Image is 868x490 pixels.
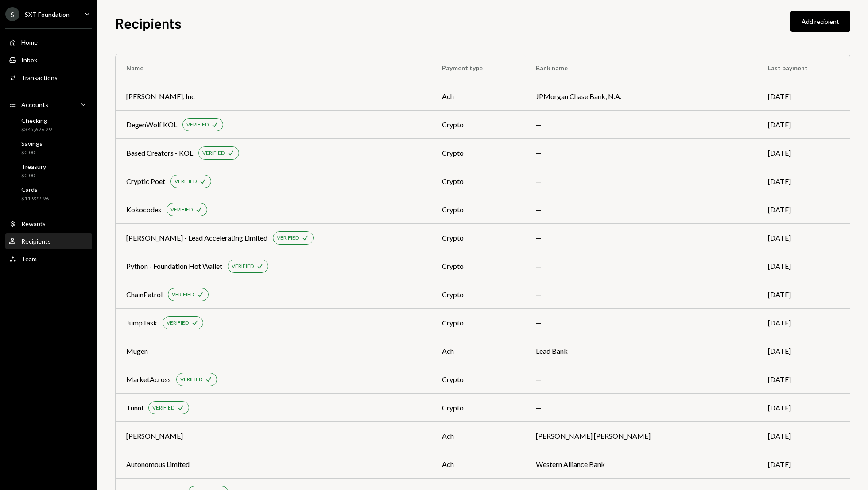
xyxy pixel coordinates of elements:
[757,280,850,309] td: [DATE]
[442,148,515,158] div: crypto
[170,206,193,214] div: VERIFIED
[757,224,850,252] td: [DATE]
[180,376,202,383] div: VERIFIED
[757,111,850,139] td: [DATE]
[525,195,757,224] td: —
[21,140,43,147] div: Savings
[757,422,850,450] td: [DATE]
[790,11,850,32] button: Add recipient
[126,374,171,385] div: MarketAcross
[167,319,189,327] div: VERIFIED
[21,74,58,81] div: Transactions
[126,148,193,158] div: Based Creators - KOL
[525,82,757,111] td: JPMorgan Chase Bank, N.A.
[126,261,222,272] div: Python - Foundation Hot Wallet
[126,346,148,356] div: Mugen
[126,289,163,300] div: ChainPatrol
[525,111,757,139] td: —
[21,220,46,227] div: Rewards
[21,163,46,170] div: Treasury
[442,459,515,470] div: ach
[757,450,850,479] td: [DATE]
[525,422,757,450] td: [PERSON_NAME] [PERSON_NAME]
[442,374,515,385] div: crypto
[525,54,757,82] th: Bank name
[277,234,299,242] div: VERIFIED
[5,96,92,112] a: Accounts
[757,139,850,167] td: [DATE]
[757,195,850,224] td: [DATE]
[21,38,38,46] div: Home
[757,252,850,280] td: [DATE]
[525,365,757,394] td: —
[5,233,92,249] a: Recipients
[431,54,525,82] th: Payment type
[116,54,431,82] th: Name
[442,204,515,215] div: crypto
[21,149,43,157] div: $0.00
[21,101,48,108] div: Accounts
[21,237,51,245] div: Recipients
[126,233,267,243] div: [PERSON_NAME] - Lead Accelerating Limited
[442,91,515,102] div: ach
[442,261,515,272] div: crypto
[757,309,850,337] td: [DATE]
[5,7,19,21] div: S
[232,263,254,270] div: VERIFIED
[442,346,515,356] div: ach
[442,402,515,413] div: crypto
[115,14,182,32] h1: Recipients
[5,137,92,158] a: Savings$0.00
[172,291,194,299] div: VERIFIED
[5,183,92,204] a: Cards$11,922.96
[5,114,92,135] a: Checking$345,696.29
[442,431,515,441] div: ach
[126,318,157,328] div: JumpTask
[5,251,92,267] a: Team
[126,402,143,413] div: Tunnl
[757,365,850,394] td: [DATE]
[21,172,46,180] div: $0.00
[525,139,757,167] td: —
[174,178,197,185] div: VERIFIED
[126,91,195,102] div: [PERSON_NAME], Inc
[442,176,515,187] div: crypto
[186,121,209,129] div: VERIFIED
[525,337,757,365] td: Lead Bank
[525,450,757,479] td: Western Alliance Bank
[5,215,92,231] a: Rewards
[21,56,37,64] div: Inbox
[757,337,850,365] td: [DATE]
[525,224,757,252] td: —
[525,252,757,280] td: —
[21,126,52,134] div: $345,696.29
[442,289,515,300] div: crypto
[525,280,757,309] td: —
[5,69,92,85] a: Transactions
[152,404,174,412] div: VERIFIED
[25,11,70,18] div: SXT Foundation
[525,394,757,422] td: —
[757,167,850,195] td: [DATE]
[442,318,515,328] div: crypto
[757,82,850,111] td: [DATE]
[202,149,225,157] div: VERIFIED
[442,233,515,243] div: crypto
[5,52,92,68] a: Inbox
[525,309,757,337] td: —
[757,394,850,422] td: [DATE]
[126,431,183,441] div: [PERSON_NAME]
[21,255,37,263] div: Team
[126,204,161,215] div: Kokocodes
[126,119,177,130] div: DegenWolf KOL
[21,195,49,203] div: $11,922.96
[525,167,757,195] td: —
[126,459,190,470] div: Autonomous Limited
[442,119,515,130] div: crypto
[5,160,92,181] a: Treasury$0.00
[5,34,92,50] a: Home
[21,117,52,124] div: Checking
[757,54,850,82] th: Last payment
[21,186,49,193] div: Cards
[126,176,165,187] div: Cryptic Poet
